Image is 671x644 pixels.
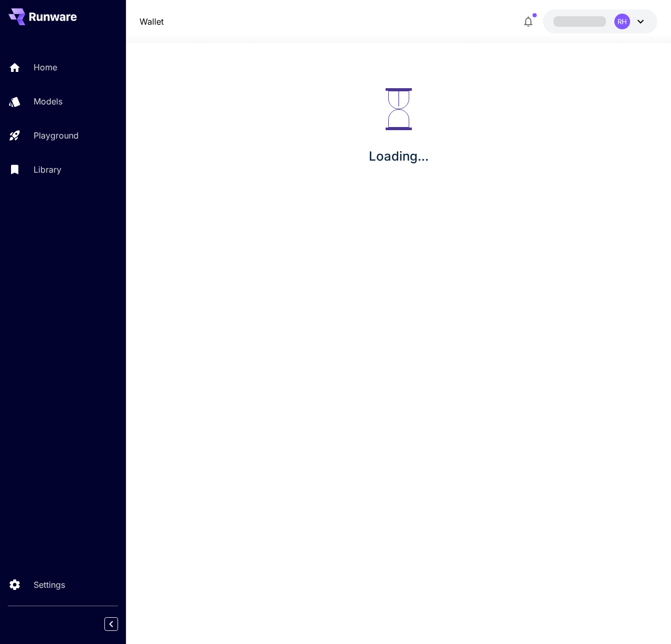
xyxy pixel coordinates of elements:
nav: breadcrumb [140,15,164,28]
div: Collapse sidebar [112,615,126,634]
p: Home [34,61,57,73]
button: Collapse sidebar [104,617,118,631]
button: RH [543,9,657,34]
p: Playground [34,129,79,142]
p: Settings [34,578,65,591]
div: RH [614,14,630,29]
a: Wallet [140,15,164,28]
p: Models [34,95,62,108]
p: Library [34,163,61,176]
p: Loading... [369,147,429,166]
